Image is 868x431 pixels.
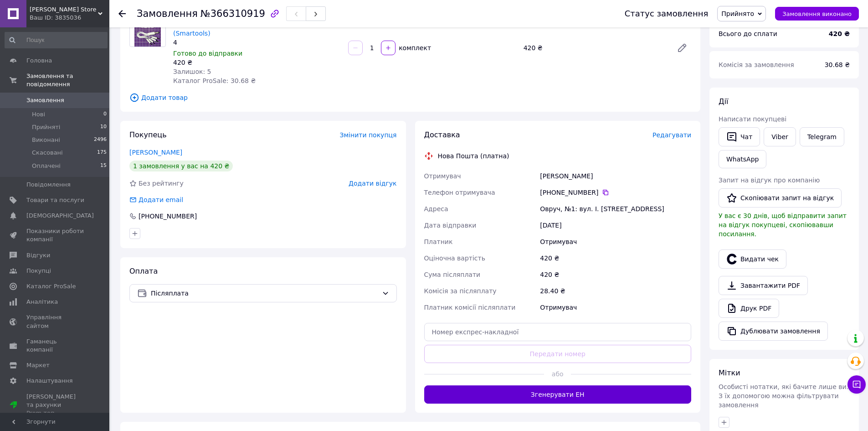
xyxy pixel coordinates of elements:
span: 175 [97,149,107,157]
span: Оплачені [32,162,61,170]
div: 28.40 ₴ [538,283,693,299]
div: [PERSON_NAME] [538,168,693,184]
span: Редагувати [652,131,691,139]
span: Отримувач [424,172,461,180]
img: Перезаряджаємі акумулятори li-ion Smartoools AAA 1,5V 750 mWh 4шт мініпальчикові (Smartools) [134,11,161,47]
span: Управління сайтом [26,313,84,330]
a: Перезаряджаємі акумулятори li-ion Smartoools AAA 1,5V 750 mWh 4шт мініпальчикові (Smartools) [173,11,331,37]
button: Видати чек [719,249,786,269]
input: Пошук [5,32,108,48]
a: Viber [764,127,796,146]
div: Додати email [138,195,184,204]
span: або [544,369,571,379]
span: 10 [100,123,107,131]
span: Платник [424,238,453,245]
span: Повідомлення [26,181,71,189]
span: Замовлення та повідомлення [26,72,109,88]
span: Всього до сплати [719,30,777,37]
div: 4 [173,38,341,47]
a: [PERSON_NAME] [129,149,182,156]
span: Покупці [26,267,51,275]
span: Замовлення [26,96,64,104]
div: Повернутися назад [118,9,126,18]
span: №366310919 [200,8,265,19]
div: Prom топ [26,409,84,417]
span: [DEMOGRAPHIC_DATA] [26,212,94,220]
span: Комісія за післяплату [424,287,497,295]
span: Оплата [129,267,158,275]
button: Чат [719,127,760,146]
span: Додати товар [129,93,691,103]
div: 420 ₴ [538,266,693,283]
span: Сума післяплати [424,271,481,278]
span: Залишок: 5 [173,68,211,75]
span: Післяплата [151,288,378,298]
div: 420 ₴ [520,42,669,54]
span: У вас є 30 днів, щоб відправити запит на відгук покупцеві, скопіювавши посилання. [719,212,847,238]
span: Телефон отримувача [424,189,495,196]
span: [PERSON_NAME] та рахунки [26,393,84,418]
span: Скасовані [32,149,63,157]
div: Ваш ID: 3835036 [30,14,109,22]
span: Прийняті [32,123,60,131]
span: 30.68 ₴ [825,61,850,68]
span: Каталог ProSale: 30.68 ₴ [173,77,256,84]
span: Товари та послуги [26,196,84,204]
span: 0 [103,110,107,119]
span: Каталог ProSale [26,282,76,291]
a: Завантажити PDF [719,276,808,295]
a: Редагувати [673,39,691,57]
span: Комісія за замовлення [719,61,794,68]
span: Платник комісії післяплати [424,304,516,311]
a: Telegram [800,127,844,146]
div: [PHONE_NUMBER] [540,188,691,197]
div: Нова Пошта (платна) [436,151,512,161]
b: 420 ₴ [829,30,850,37]
span: Нові [32,110,45,119]
div: Статус замовлення [625,9,709,18]
a: Друк PDF [719,299,779,318]
span: Оціночна вартість [424,254,485,262]
span: Аналітика [26,298,58,306]
span: Дії [719,97,728,106]
span: Змінити покупця [340,131,397,139]
button: Замовлення виконано [775,7,859,21]
button: Згенерувати ЕН [424,385,692,404]
span: Відгуки [26,251,50,260]
span: Виконані [32,136,60,144]
span: 2496 [94,136,107,144]
button: Дублювати замовлення [719,322,828,341]
div: Додати email [128,195,184,204]
span: Маркет [26,361,50,369]
div: комплект [396,43,432,52]
span: Додати відгук [349,180,396,187]
span: Адреса [424,205,448,213]
span: Дата відправки [424,222,477,229]
span: Lee Store [30,5,98,14]
div: 420 ₴ [538,250,693,266]
span: Доставка [424,130,460,139]
span: Запит на відгук про компанію [719,177,820,184]
div: Отримувач [538,299,693,316]
div: Овруч, №1: вул. І. [STREET_ADDRESS] [538,201,693,217]
button: Чат з покупцем [847,375,866,394]
span: Без рейтингу [139,180,184,187]
div: [PHONE_NUMBER] [138,212,198,221]
div: Отримувач [538,234,693,250]
span: 15 [100,162,107,170]
div: 420 ₴ [173,58,341,67]
span: Замовлення виконано [782,10,852,17]
span: Написати покупцеві [719,115,786,123]
span: Прийнято [721,10,754,17]
button: Скопіювати запит на відгук [719,188,842,208]
a: WhatsApp [719,150,766,168]
span: Особисті нотатки, які бачите лише ви. З їх допомогою можна фільтрувати замовлення [719,383,848,409]
span: Показники роботи компанії [26,227,84,244]
span: Гаманець компанії [26,338,84,354]
div: [DATE] [538,217,693,234]
span: Мітки [719,369,740,377]
div: 1 замовлення у вас на 420 ₴ [129,161,233,171]
span: Головна [26,57,52,65]
span: Покупець [129,130,167,139]
span: Налаштування [26,377,73,385]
